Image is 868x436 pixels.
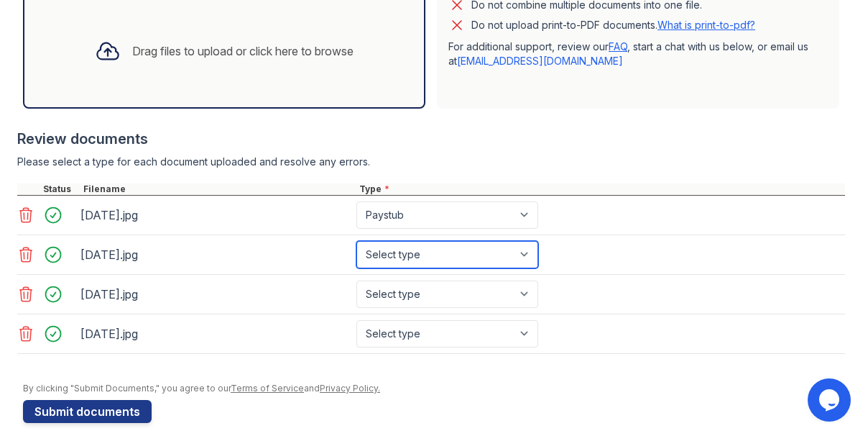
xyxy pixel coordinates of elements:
[132,42,354,60] div: Drag files to upload or click here to browse
[609,40,627,53] a: FAQ
[80,322,351,345] div: [DATE].jpg
[80,283,351,306] div: [DATE].jpg
[657,19,755,31] a: What is print-to-pdf?
[80,243,351,266] div: [DATE].jpg
[80,183,356,195] div: Filename
[356,183,845,195] div: Type
[471,18,755,32] p: Do not upload print-to-PDF documents.
[40,183,80,195] div: Status
[320,383,380,394] a: Privacy Policy.
[23,383,845,394] div: By clicking "Submit Documents," you agree to our and
[17,155,845,169] div: Please select a type for each document uploaded and resolve any errors.
[808,378,854,422] iframe: chat widget
[457,55,623,67] a: [EMAIL_ADDRESS][DOMAIN_NAME]
[80,204,351,227] div: [DATE].jpg
[23,400,152,423] button: Submit documents
[448,40,828,68] p: For additional support, review our , start a chat with us below, or email us at
[17,129,845,149] div: Review documents
[231,383,304,394] a: Terms of Service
